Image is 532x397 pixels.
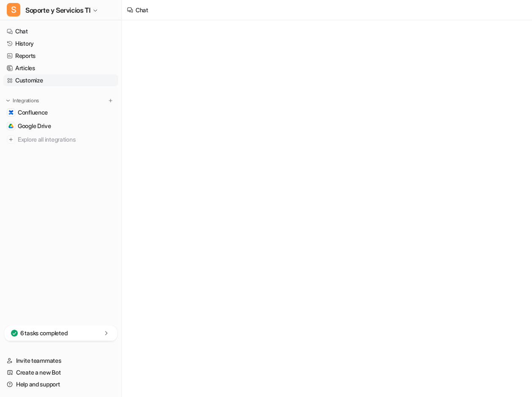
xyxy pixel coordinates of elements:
[3,74,118,86] a: Customize
[7,135,15,144] img: explore all integrations
[20,329,67,337] p: 6 tasks completed
[3,62,118,74] a: Articles
[18,108,48,117] span: Confluence
[8,123,14,129] img: Google Drive
[3,134,118,145] a: Explore all integrations
[7,3,20,16] span: S
[3,38,118,49] a: History
[3,355,118,367] a: Invite teammates
[3,120,118,132] a: Google DriveGoogle Drive
[3,378,118,390] a: Help and support
[3,367,118,378] a: Create a new Bot
[3,50,118,62] a: Reports
[3,96,42,105] button: Integrations
[8,110,14,115] img: Confluence
[136,5,148,14] div: Chat
[18,122,51,130] span: Google Drive
[3,25,118,37] a: Chat
[5,98,11,104] img: expand menu
[108,98,114,104] img: menu_add.svg
[18,133,115,146] span: Explore all integrations
[3,107,118,118] a: ConfluenceConfluence
[13,97,39,104] p: Integrations
[25,4,90,16] span: Soporte y Servicios TI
